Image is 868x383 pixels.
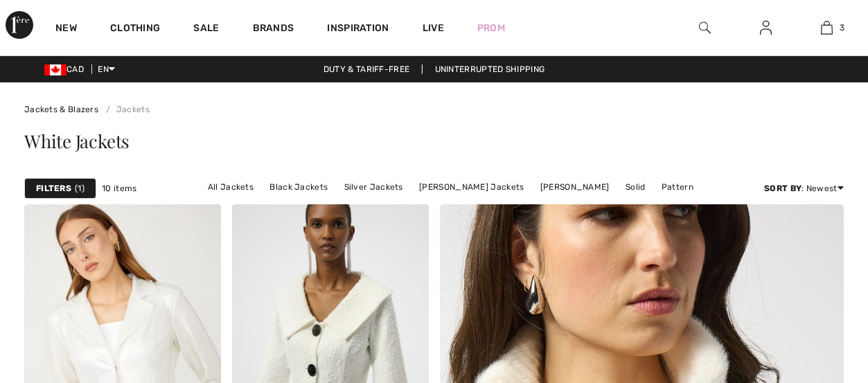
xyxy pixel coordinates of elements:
[821,19,833,36] img: My Bag
[253,22,294,37] a: Brands
[797,19,856,36] a: 3
[477,21,505,35] a: Prom
[24,129,130,153] span: White Jackets
[75,182,85,195] span: 1
[193,22,219,37] a: Sale
[44,64,67,75] img: Canadian Dollar
[749,19,783,37] a: Sign In
[699,19,711,36] img: search the website
[764,182,844,195] div: : Newest
[98,64,115,74] span: EN
[760,19,772,36] img: My Info
[263,178,335,196] a: Black Jackets
[337,178,410,196] a: Silver Jackets
[55,22,77,37] a: New
[655,178,700,196] a: Pattern
[24,105,98,114] a: Jackets & Blazers
[102,182,136,195] span: 10 items
[36,182,71,195] strong: Filters
[533,178,617,196] a: [PERSON_NAME]
[327,22,389,37] span: Inspiration
[779,279,854,314] iframe: Opens a widget where you can find more information
[44,64,89,74] span: CAD
[423,21,444,35] a: Live
[6,11,33,39] img: 1ère Avenue
[764,184,801,193] strong: Sort By
[412,178,531,196] a: [PERSON_NAME] Jackets
[100,105,149,114] a: Jackets
[840,21,844,34] span: 3
[619,178,653,196] a: Solid
[201,178,260,196] a: All Jackets
[110,22,160,37] a: Clothing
